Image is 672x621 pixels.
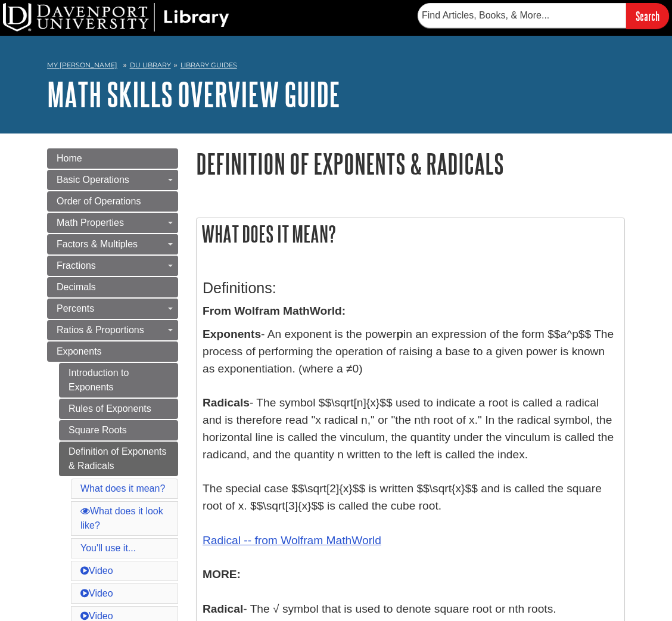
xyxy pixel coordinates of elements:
span: Fractions [57,260,96,271]
b: Radicals [203,396,250,409]
a: Radical -- from Wolfram MathWorld [203,534,381,547]
a: Basic Operations [47,170,178,190]
span: Exponents [57,346,102,356]
span: Percents [57,303,94,313]
span: Order of Operations [57,196,141,206]
a: DU Library [130,61,171,69]
form: Searches DU Library's articles, books, and more [418,3,669,29]
a: Math Properties [47,213,178,233]
a: Video [80,588,113,598]
span: Decimals [57,282,96,292]
a: Video [80,566,113,576]
a: Square Roots [59,420,178,440]
span: Ratios & Proportions [57,325,144,335]
a: Decimals [47,277,178,297]
input: Find Articles, Books, & More... [418,3,626,28]
a: Order of Operations [47,191,178,212]
b: Exponents [203,328,261,340]
a: Rules of Exponents [59,399,178,419]
a: What does it look like? [80,506,163,530]
nav: breadcrumb [47,57,625,76]
a: Factors & Multiples [47,234,178,254]
b: MORE: [203,568,241,580]
a: Math Skills Overview Guide [47,76,340,113]
h2: What does it mean? [197,218,624,250]
img: DU Library [3,3,229,32]
a: Exponents [47,341,178,362]
span: Basic Operations [57,175,129,185]
strong: From Wolfram MathWorld: [203,305,346,317]
span: Home [57,153,82,163]
b: Radical [203,603,243,615]
a: What does it mean? [80,483,165,493]
span: Math Properties [57,218,124,228]
a: Introduction to Exponents [59,363,178,398]
span: Factors & Multiples [57,239,138,249]
input: Search [626,3,669,29]
a: You'll use it... [80,543,136,553]
h1: Definition of Exponents & Radicals [196,148,625,179]
b: p [396,328,403,340]
a: Percents [47,299,178,319]
a: My [PERSON_NAME] [47,60,117,70]
a: Definition of Exponents & Radicals [59,442,178,476]
a: Home [47,148,178,169]
a: Video [80,611,113,621]
h3: Definitions: [203,280,618,297]
a: Fractions [47,256,178,276]
a: Library Guides [181,61,237,69]
a: Ratios & Proportions [47,320,178,340]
